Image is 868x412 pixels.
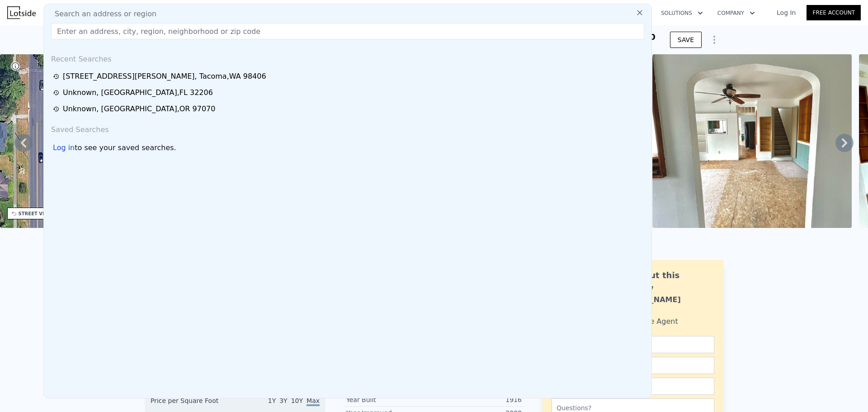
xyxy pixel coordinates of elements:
[53,142,75,153] div: Log in
[47,9,156,19] span: Search an address or region
[63,71,266,82] div: [STREET_ADDRESS][PERSON_NAME] , Tacoma , WA 98406
[652,54,852,228] img: Sale: 123459571 Parcel: 101193337
[47,47,648,68] div: Recent Searches
[75,142,176,153] span: to see your saved searches.
[19,210,52,217] div: STREET VIEW
[53,71,645,82] a: [STREET_ADDRESS][PERSON_NAME], Tacoma,WA 98406
[268,397,276,404] span: 1Y
[63,104,215,114] div: Unknown , [GEOGRAPHIC_DATA] , OR 97070
[53,87,645,98] a: Unknown, [GEOGRAPHIC_DATA],FL 32206
[7,6,36,19] img: Lotside
[346,395,434,404] div: Year Built
[63,87,213,98] div: Unknown , [GEOGRAPHIC_DATA] , FL 32206
[307,397,320,406] span: Max
[291,397,303,404] span: 10Y
[710,5,762,21] button: Company
[670,32,702,48] button: SAVE
[654,5,710,21] button: Solutions
[613,294,714,316] div: [PERSON_NAME] Bahadur
[53,104,645,114] a: Unknown, [GEOGRAPHIC_DATA],OR 97070
[151,396,235,411] div: Price per Square Foot
[51,23,644,39] input: Enter an address, city, region, neighborhood or zip code
[807,5,861,20] a: Free Account
[47,117,648,139] div: Saved Searches
[705,31,723,49] button: Show Options
[434,395,522,404] div: 1916
[613,269,714,294] div: Ask about this property
[766,8,807,17] a: Log In
[279,397,287,404] span: 3Y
